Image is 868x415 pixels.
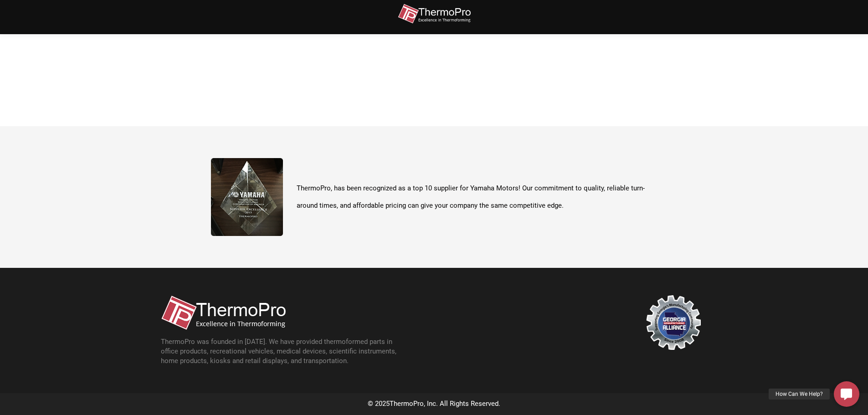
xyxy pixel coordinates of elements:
a: How Can We Help? [834,381,859,407]
div: How Can We Help? [769,389,830,400]
p: ThermoPro, has been recognized as a top 10 supplier for Yamaha Motors! Our commitment to quality,... [297,180,657,214]
p: ThermoPro was founded in [DATE]. We have provided thermoformed parts in office products, recreati... [161,337,407,366]
img: georgia-manufacturing-alliance [646,295,701,350]
div: © 2025 , Inc. All Rights Reserved. [152,398,717,410]
img: thermopro-logo-non-iso [398,4,471,24]
span: ThermoPro [390,400,424,408]
img: thermopro-logo-non-iso [161,295,286,330]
